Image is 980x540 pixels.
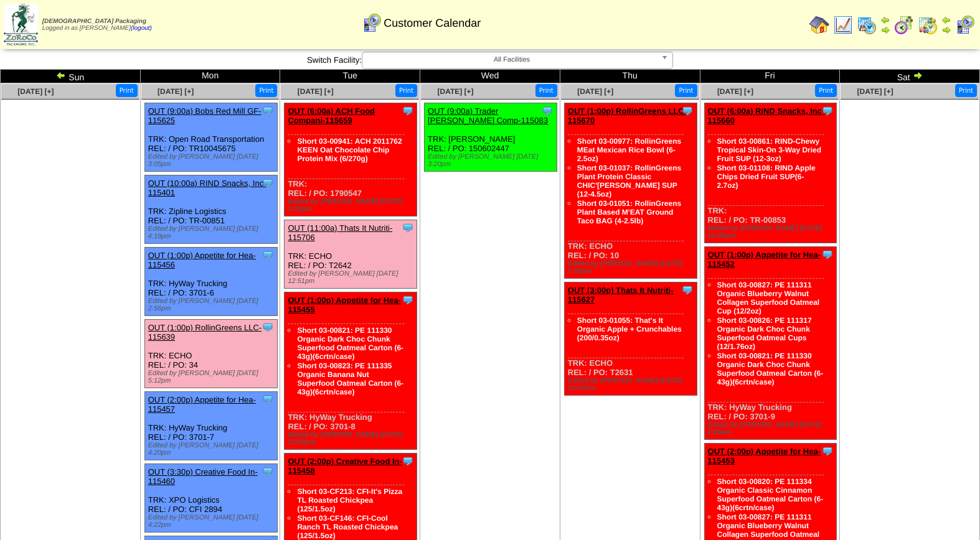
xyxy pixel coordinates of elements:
div: TRK: Open Road Transportation REL: / PO: TR10045675 [144,103,277,172]
div: Edited by [PERSON_NAME] [DATE] 4:19pm [148,225,277,240]
td: Wed [420,70,560,83]
div: TRK: XPO Logistics REL: / PO: CFI 2894 [144,464,277,533]
img: arrowleft.gif [56,70,66,80]
button: Print [955,84,977,97]
div: Edited by [PERSON_NAME] [DATE] 4:22pm [148,514,277,529]
div: TRK: HyWay Trucking REL: / PO: 3701-8 [285,292,417,450]
img: calendarblend.gif [894,15,914,35]
img: Tooltip [402,221,414,234]
a: OUT (9:00a) Trader [PERSON_NAME] Comp-115083 [428,106,548,125]
a: (logout) [131,25,152,32]
a: OUT (6:00a) ACH Food Compani-115659 [288,106,375,125]
img: arrowright.gif [913,70,923,80]
div: Edited by [PERSON_NAME] [DATE] 12:36pm [708,225,837,240]
td: Mon [140,70,280,83]
a: Short 03-00821: PE 111330 Organic Dark Choc Chunk Superfood Oatmeal Carton (6-43g)(6crtn/case) [297,326,403,361]
img: Tooltip [402,294,414,306]
a: [DATE] [+] [17,87,54,96]
a: Short 03-01037: RollinGreens Plant Protein Classic CHIC'[PERSON_NAME] SUP (12-4.5oz) [577,164,681,198]
td: Thu [560,70,700,83]
img: Tooltip [261,321,274,333]
a: OUT (2:00p) Creative Food In-115458 [288,457,402,475]
a: OUT (9:00a) Bobs Red Mill GF-115625 [148,106,261,125]
div: TRK: HyWay Trucking REL: / PO: 3701-7 [144,392,277,460]
a: OUT (10:00a) RIND Snacks, Inc-115401 [148,179,266,197]
div: TRK: ECHO REL: / PO: T2642 [285,220,417,289]
div: Edited by [PERSON_NAME] [DATE] 4:20pm [148,442,277,457]
img: Tooltip [681,284,694,296]
div: TRK: ECHO REL: / PO: 34 [144,320,277,388]
a: OUT (6:00a) RIND Snacks, Inc-115660 [708,106,825,125]
a: [DATE] [+] [577,87,613,96]
a: OUT (1:00p) RollinGreens LLC-115670 [568,106,687,125]
a: OUT (3:30p) Creative Food In-115460 [148,467,258,486]
a: OUT (1:00p) Appetite for Hea-115452 [708,250,821,269]
div: Edited by [PERSON_NAME] [DATE] 2:56pm [148,297,277,312]
a: Short 03-00821: PE 111330 Organic Dark Choc Chunk Superfood Oatmeal Carton (6-43g)(6crtn/case) [717,351,824,386]
a: OUT (1:00p) Appetite for Hea-115456 [148,251,256,269]
a: Short 03-00827: PE 111311 Organic Blueberry Walnut Collagen Superfood Oatmeal Cup (12/2oz) [717,281,820,315]
a: [DATE] [+] [158,87,194,96]
img: Tooltip [261,393,274,406]
button: Print [116,84,138,97]
div: Edited by [PERSON_NAME] [DATE] 12:50pm [288,431,417,446]
img: Tooltip [821,248,834,261]
td: Tue [280,70,420,83]
img: Tooltip [261,105,274,117]
a: OUT (1:00p) RollinGreens LLC-115639 [148,323,262,342]
div: TRK: ECHO REL: / PO: T2631 [564,282,697,396]
a: Short 03-00826: PE 111317 Organic Dark Choc Chunk Superfood Oatmeal Cups (12/1.76oz) [717,316,812,351]
img: Tooltip [402,105,414,117]
a: Short 03-CF213: CFI-It's Pizza TL Roasted Chickpea (125/1.5oz) [297,487,402,513]
a: OUT (3:00p) Thats It Nutriti-115627 [568,286,674,304]
button: Print [675,84,697,97]
a: Short 03-00820: PE 111334 Organic Classic Cinnamon Superfood Oatmeal Carton (6-43g)(6crtn/case) [717,477,824,512]
span: [DATE] [+] [717,87,753,96]
div: Edited by [PERSON_NAME] [DATE] 12:51pm [288,270,417,285]
button: Print [815,84,837,97]
a: [DATE] [+] [298,87,334,96]
img: Tooltip [261,249,274,261]
img: arrowleft.gif [941,15,951,25]
img: zoroco-logo-small.webp [4,4,38,45]
span: [DEMOGRAPHIC_DATA] Packaging [42,18,146,25]
span: [DATE] [+] [857,87,893,96]
img: Tooltip [402,455,414,467]
a: Short 03-01108: RIND Apple Chips Dried Fruit SUP(6-2.7oz) [717,164,816,190]
div: TRK: HyWay Trucking REL: / PO: 3701-9 [704,247,837,440]
div: TRK: REL: / PO: 1790547 [285,103,417,216]
a: Short 03-01051: RollinGreens Plant Based M'EAT Ground Taco BAG (4-2.5lb) [577,199,681,225]
a: OUT (2:00p) Appetite for Hea-115457 [148,395,256,414]
div: TRK: REL: / PO: TR-00853 [704,103,837,243]
div: TRK: ECHO REL: / PO: 10 [564,103,697,279]
a: Short 03-00941: ACH 2011762 KEEN Oat Chocolate Chip Protein Mix (6/270g) [297,137,402,163]
a: Short 03-01055: That's It Organic Apple + Crunchables (200/0.35oz) [577,316,682,342]
a: OUT (1:00p) Appetite for Hea-115455 [288,296,401,314]
span: Logged in as [PERSON_NAME] [42,18,152,32]
img: home.gif [809,15,829,35]
img: arrowright.gif [941,25,951,35]
img: Tooltip [261,177,274,189]
img: Tooltip [821,445,834,457]
td: Sun [1,70,141,83]
button: Print [535,84,557,97]
a: Short 03-00823: PE 111335 Organic Banana Nut Superfood Oatmeal Carton (6-43g)(6crtn/case) [297,361,403,396]
img: arrowright.gif [880,25,890,35]
div: TRK: [PERSON_NAME] REL: / PO: 150602447 [425,103,557,172]
a: [DATE] [+] [437,87,473,96]
td: Fri [700,70,840,83]
a: Short 03-CF146: CFI-Cool Ranch TL Roasted Chickpea (125/1.5oz) [297,514,398,540]
div: Edited by [PERSON_NAME] [DATE] 7:43pm [568,260,697,275]
button: Print [395,84,417,97]
a: Short 03-00861: RIND-Chewy Tropical Skin-On 3-Way Dried Fruit SUP (12-3oz) [717,137,822,163]
span: All Facilities [367,52,656,67]
div: TRK: Zipline Logistics REL: / PO: TR-00851 [144,175,277,244]
div: Edited by [PERSON_NAME] [DATE] 3:20pm [428,153,557,168]
div: Edited by [PERSON_NAME] [DATE] 2:29pm [288,198,417,213]
div: Edited by [PERSON_NAME] [DATE] 5:12pm [148,370,277,384]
